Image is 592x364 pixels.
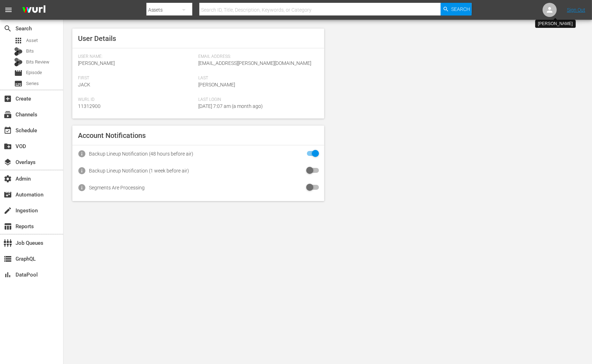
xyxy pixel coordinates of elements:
span: [EMAIL_ADDRESS][PERSON_NAME][DOMAIN_NAME] [198,60,311,66]
span: Episode [14,69,23,77]
span: Reports [4,222,12,231]
span: Search [451,3,470,16]
span: Episode [26,69,42,76]
span: Email Address: [198,54,315,60]
span: [DATE] 7:07 am (a month ago) [198,103,263,109]
span: Create [4,95,12,103]
span: User Name: [78,54,195,60]
div: Backup Lineup Notification (48 hours before air) [89,151,193,157]
span: Asset [14,36,23,45]
span: Job Queues [4,239,12,247]
span: info [78,150,86,158]
span: Bits Review [26,59,49,66]
span: [PERSON_NAME] [78,60,115,66]
button: Search [441,3,472,16]
span: info [78,183,86,192]
span: Wurl Id [78,97,195,103]
span: DataPool [4,271,12,279]
span: VOD [4,142,12,151]
span: Last [198,75,315,81]
span: User Details [78,34,116,43]
span: menu [4,6,13,14]
span: Account Notifications [78,131,146,140]
div: Backup Lineup Notification (1 week before air) [89,168,189,174]
span: Overlays [4,158,12,166]
div: Bits [14,47,23,56]
div: [PERSON_NAME] [538,21,573,27]
a: Sign Out [567,7,585,13]
span: Schedule [4,126,12,135]
span: [PERSON_NAME] [198,82,235,87]
span: Bits [26,48,34,55]
span: Asset [26,37,38,44]
span: 11312900 [78,103,101,109]
div: Bits Review [14,58,23,66]
span: Ingestion [4,206,12,215]
div: Segments Are Processing [89,185,145,190]
span: Search [4,24,12,33]
span: info [78,166,86,175]
span: Admin [4,175,12,183]
img: ans4CAIJ8jUAAAAAAAAAAAAAAAAAAAAAAAAgQb4GAAAAAAAAAAAAAAAAAAAAAAAAJMjXAAAAAAAAAAAAAAAAAAAAAAAAgAT5G... [17,2,51,18]
span: Jack [78,82,90,87]
span: First [78,75,195,81]
span: Automation [4,190,12,199]
span: Last Login [198,97,315,103]
span: GraphQL [4,255,12,263]
span: Series [14,79,23,88]
span: Series [26,80,39,87]
span: Channels [4,110,12,119]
